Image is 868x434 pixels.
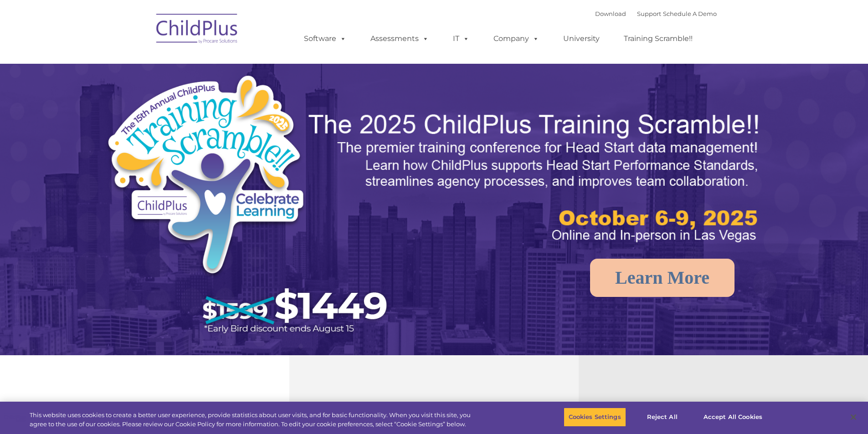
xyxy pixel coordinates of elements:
a: Training Scramble!! [615,30,702,48]
button: Reject All [634,408,691,427]
div: This website uses cookies to create a better user experience, provide statistics about user visit... [30,411,478,429]
a: Schedule A Demo [663,10,717,17]
span: Last name [127,60,154,67]
a: University [554,30,609,48]
a: Learn More [590,259,734,297]
a: IT [444,30,478,48]
a: Company [484,30,548,48]
button: Close [843,407,863,427]
font: | [595,10,717,17]
button: Cookies Settings [564,408,626,427]
a: Support [637,10,661,17]
button: Accept All Cookies [699,408,767,427]
a: Assessments [361,30,438,48]
a: Software [295,30,355,48]
a: Download [595,10,626,17]
span: Phone number [127,97,165,104]
img: ChildPlus by Procare Solutions [152,7,243,53]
